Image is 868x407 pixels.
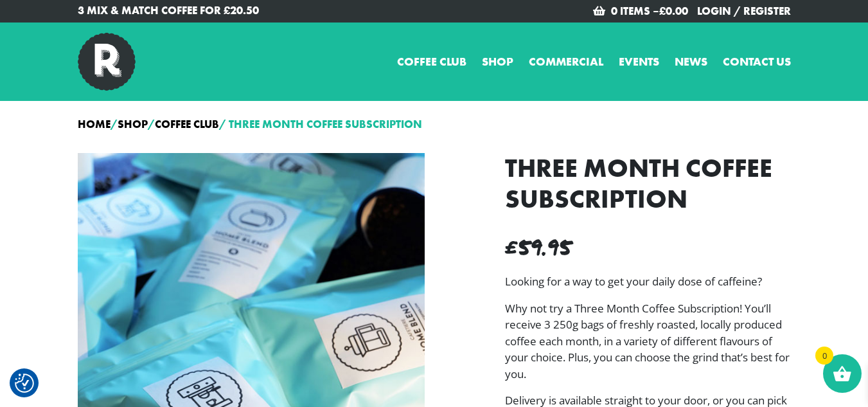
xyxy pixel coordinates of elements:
[78,116,791,133] nav: Breadcrumb
[697,4,791,18] a: Login / Register
[659,4,666,18] span: £
[505,273,791,290] p: Looking for a way to get your daily dose of caffeine?
[529,53,603,70] a: Commercial
[78,3,425,19] a: 3 Mix & Match Coffee for £20.50
[118,117,148,131] a: Shop
[675,53,707,70] a: News
[619,53,659,70] a: Events
[15,374,34,393] img: Revisit consent button
[78,33,136,91] img: Relish Coffee
[611,4,688,18] a: 0 items –£0.00
[723,53,791,70] a: Contact us
[482,53,513,70] a: Shop
[505,231,572,262] bdi: 59.95
[659,4,688,18] bdi: 0.00
[505,153,791,215] h1: Three Month Coffee Subscription
[15,374,34,393] button: Consent Preferences
[505,300,791,383] p: Why not try a Three Month Coffee Subscription! You’ll receive 3 250g bags of freshly roasted, loc...
[78,117,111,131] a: Home
[815,347,833,365] span: 0
[505,231,518,262] span: £
[155,117,219,131] a: Coffee Club
[397,53,466,70] a: Coffee Club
